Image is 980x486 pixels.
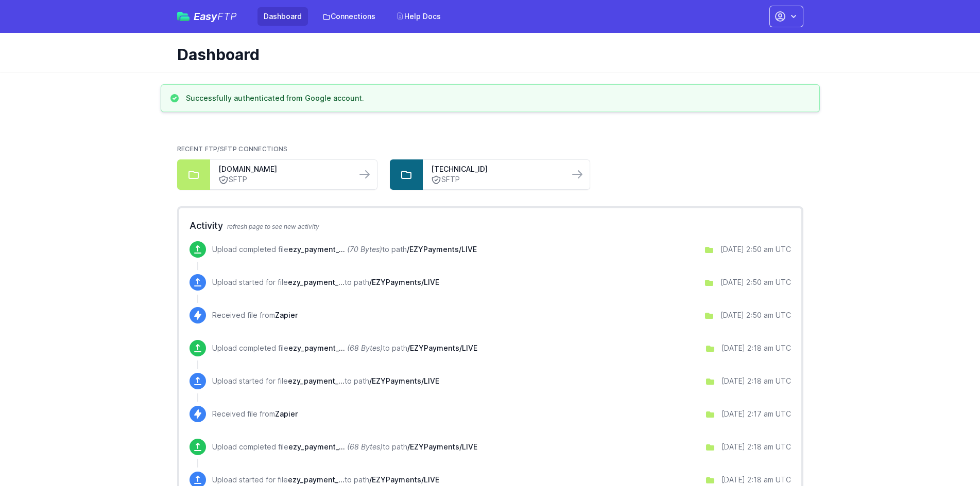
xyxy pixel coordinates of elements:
[275,311,298,319] span: Zapier
[721,475,791,485] div: [DATE] 2:18 am UTC
[721,442,791,452] div: [DATE] 2:18 am UTC
[218,164,348,174] a: [DOMAIN_NAME]
[218,174,348,185] a: SFTP
[407,442,477,451] span: /EZYPayments/LIVE
[720,310,791,320] div: [DATE] 2:50 am UTC
[212,343,477,353] p: Upload completed file to path
[347,442,383,451] i: (68 Bytes)
[186,93,364,103] h3: Successfully authenticated from Google account.
[190,219,791,233] h2: Activity
[407,344,477,352] span: /EZYPayments/LIVE
[316,7,382,26] a: Connections
[257,7,308,26] a: Dashboard
[721,376,791,386] div: [DATE] 2:18 am UTC
[288,475,345,484] span: ezy_payment_LUMPSUM_2025-9-9-2761def9-eb2f-45bf-a6c9-ade4c22a3f1d.csv
[177,12,190,21] img: easyftp_logo.png
[212,310,298,320] p: Received file from
[431,164,561,174] a: [TECHNICAL_ID]
[212,277,439,287] p: Upload started for file to path
[407,245,477,254] span: /EZYPayments/LIVE
[212,376,439,386] p: Upload started for file to path
[390,7,447,26] a: Help Docs
[177,11,237,22] a: EasyFTP
[288,245,345,254] span: ezy_payment_LUMPSUM_2025-9-9-9dc1a822-85f8-4ee2-9a0d-e9b8fc05d7d1.csv
[288,278,345,286] span: ezy_payment_LUMPSUM_2025-9-9-9dc1a822-85f8-4ee2-9a0d-e9b8fc05d7d1.csv
[227,223,319,230] span: refresh page to see new activity
[347,344,383,352] i: (68 Bytes)
[212,442,477,452] p: Upload completed file to path
[431,174,561,185] a: SFTP
[288,344,345,352] span: ezy_payment_2025-9-9-a736d52d-4125-4bee-96c7-84a8fa00dc61.csv
[177,145,803,153] h2: Recent FTP/SFTP Connections
[194,11,237,22] span: Easy
[275,409,298,418] span: Zapier
[721,343,791,353] div: [DATE] 2:18 am UTC
[369,376,439,385] span: /EZYPayments/LIVE
[369,475,439,484] span: /EZYPayments/LIVE
[369,278,439,286] span: /EZYPayments/LIVE
[721,409,791,419] div: [DATE] 2:17 am UTC
[720,244,791,255] div: [DATE] 2:50 am UTC
[720,277,791,287] div: [DATE] 2:50 am UTC
[212,475,439,485] p: Upload started for file to path
[217,10,237,23] span: FTP
[347,245,382,254] i: (70 Bytes)
[212,244,477,255] p: Upload completed file to path
[288,376,345,385] span: ezy_payment_2025-9-9-a736d52d-4125-4bee-96c7-84a8fa00dc61.csv
[177,45,795,64] h1: Dashboard
[212,409,298,419] p: Received file from
[288,442,345,451] span: ezy_payment_LUMPSUM_2025-9-9-2761def9-eb2f-45bf-a6c9-ade4c22a3f1d.csv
